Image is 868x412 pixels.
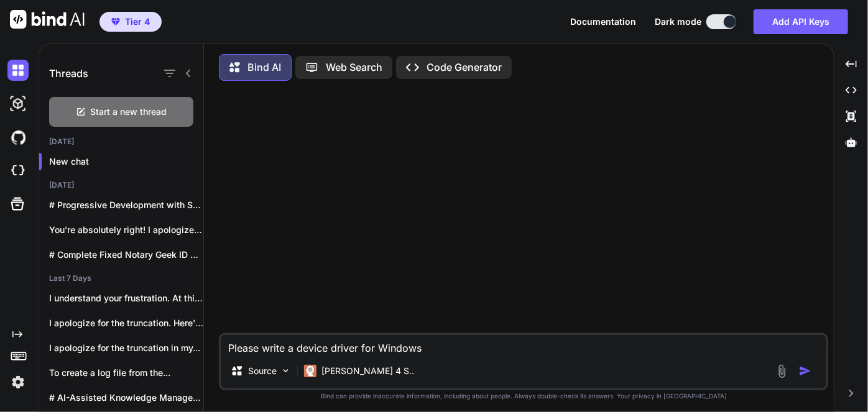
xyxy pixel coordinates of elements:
[304,365,316,377] img: Claude 4 Sonnet
[49,317,203,329] p: I apologize for the truncation. Here's the...
[326,62,382,73] p: Web Search
[7,372,29,393] img: settings
[49,249,203,261] p: # Complete Fixed Notary Geek ID Verification...
[321,365,414,377] p: [PERSON_NAME] 4 S..
[219,393,828,400] p: Bind can provide inaccurate information, including about people. Always double-check its answers....
[99,12,162,32] button: premiumTier 4
[39,137,203,147] h2: [DATE]
[7,93,29,114] img: darkAi-studio
[7,160,29,181] img: cloudideIcon
[655,16,701,28] span: Dark mode
[247,62,281,73] p: Bind AI
[111,18,120,25] img: premium
[754,9,848,34] button: Add API Keys
[49,66,88,81] h1: Threads
[10,10,85,29] img: Bind AI
[39,180,203,190] h2: [DATE]
[125,16,150,28] span: Tier 4
[775,364,789,378] img: attachment
[221,335,826,354] textarea: Please write a device driver for Windows
[49,155,203,168] p: New chat
[49,367,203,379] p: To create a log file from the...
[570,17,636,27] button: Documentation
[49,342,203,354] p: I apologize for the truncation in my...
[7,60,29,81] img: darkChat
[799,365,811,377] img: icon
[49,224,203,236] p: You're absolutely right! I apologize for breaking...
[427,62,502,73] p: Code Generator
[280,365,291,376] img: Pick Models
[91,106,167,118] span: Start a new thread
[49,292,203,304] p: I understand your frustration. At this point,...
[49,199,203,211] p: # Progressive Development with Self-Serving UI Yes,...
[248,365,277,377] p: Source
[39,273,203,283] h2: Last 7 Days
[49,391,203,404] p: # AI-Assisted Knowledge Management and Content Creation...
[7,127,29,148] img: githubDark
